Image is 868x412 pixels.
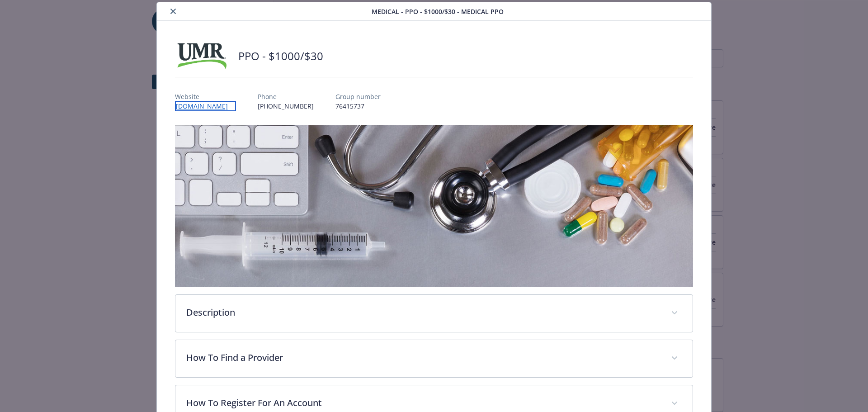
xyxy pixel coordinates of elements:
[175,101,236,111] a: [DOMAIN_NAME]
[175,340,693,377] div: How To Find a Provider
[258,101,314,111] p: [PHONE_NUMBER]
[186,306,660,319] p: Description
[258,92,314,101] p: Phone
[335,101,381,111] p: 76415737
[186,396,660,410] p: How To Register For An Account
[168,6,179,17] button: close
[175,92,236,101] p: Website
[175,125,693,287] img: banner
[238,48,323,64] h2: PPO - $1000/$30
[335,92,381,101] p: Group number
[175,43,229,70] img: UMR
[186,351,660,365] p: How To Find a Provider
[372,7,504,16] span: Medical - PPO - $1000/$30 - Medical PPO
[175,295,693,332] div: Description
